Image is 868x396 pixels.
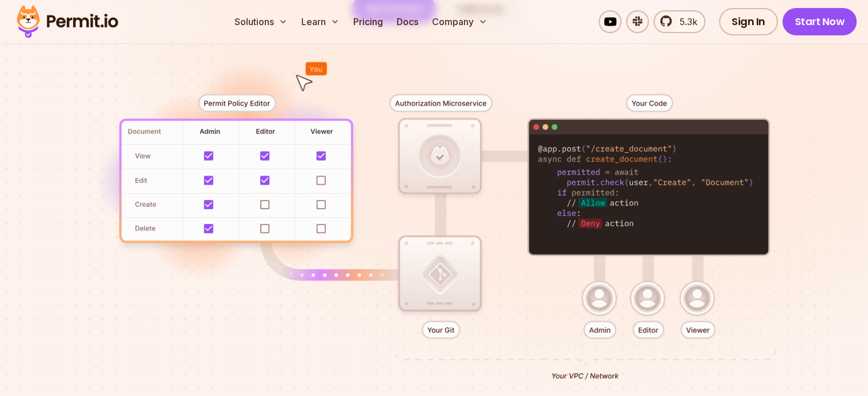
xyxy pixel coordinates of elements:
[297,10,344,33] button: Learn
[230,10,292,33] button: Solutions
[392,10,423,33] a: Docs
[653,10,705,33] a: 5.3k
[349,10,387,33] a: Pricing
[673,15,697,28] span: 5.3k
[719,8,778,35] a: Sign In
[427,10,492,33] button: Company
[782,8,857,35] a: Start Now
[11,2,123,41] img: Permit logo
